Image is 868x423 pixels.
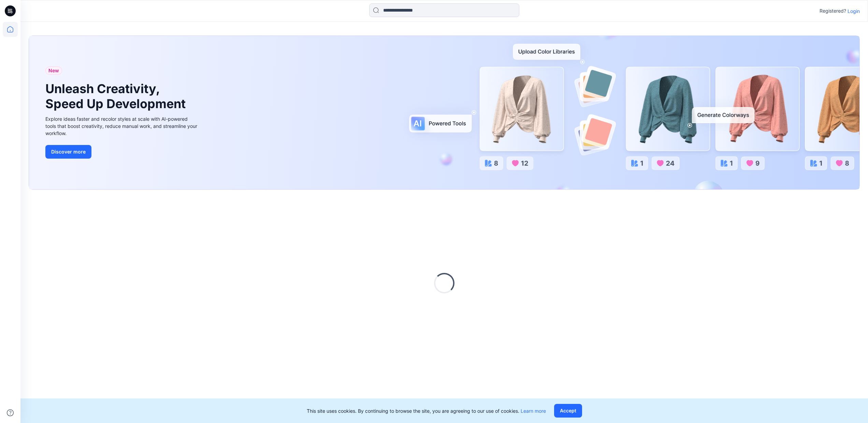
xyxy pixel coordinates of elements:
[45,145,199,159] a: Discover more
[45,145,91,159] button: Discover more
[45,115,199,137] div: Explore ideas faster and recolor styles at scale with AI-powered tools that boost creativity, red...
[521,408,546,414] a: Learn more
[848,8,860,15] p: Login
[45,82,189,111] h1: Unleash Creativity, Speed Up Development
[554,404,582,418] button: Accept
[48,67,59,75] span: New
[307,407,546,414] p: This site uses cookies. By continuing to browse the site, you are agreeing to our use of cookies.
[820,7,846,15] p: Registered?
